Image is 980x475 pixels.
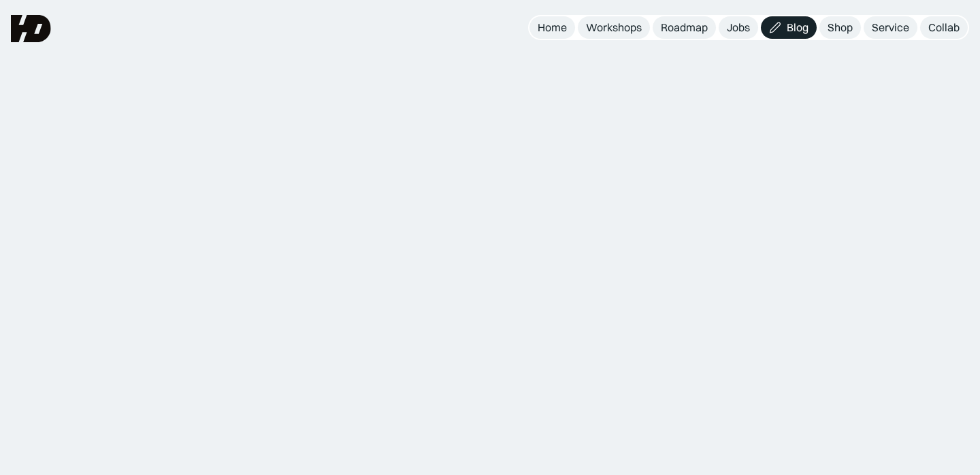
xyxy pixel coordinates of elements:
div: Shop [828,20,853,35]
div: Blog [787,20,808,35]
a: Shop [819,16,861,39]
a: Service [864,16,917,39]
a: Blog [761,16,817,39]
a: Home [529,16,575,39]
div: Jobs [727,20,750,35]
div: Service [872,20,909,35]
a: Roadmap [653,16,716,39]
div: Workshops [586,20,642,35]
div: Roadmap [661,20,708,35]
div: Collab [928,20,960,35]
a: Workshops [578,16,650,39]
a: Jobs [719,16,758,39]
a: Collab [920,16,968,39]
div: Home [538,20,567,35]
